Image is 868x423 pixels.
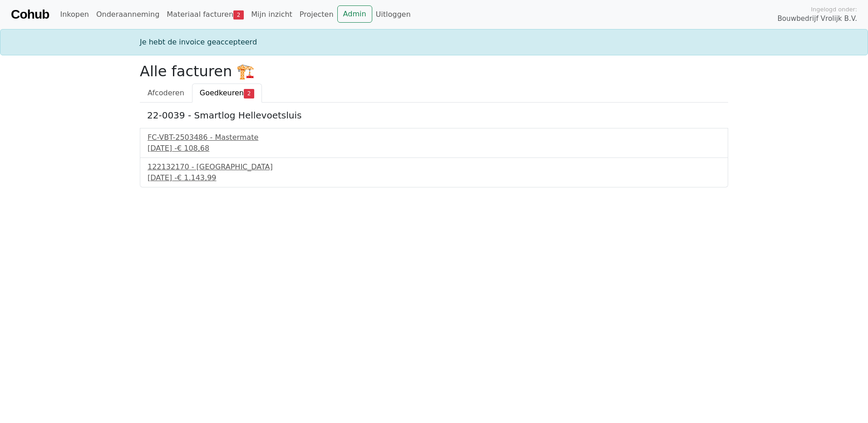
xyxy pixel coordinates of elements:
span: 2 [244,89,254,98]
a: Goedkeuren2 [192,84,262,103]
a: 122132170 - [GEOGRAPHIC_DATA][DATE] -€ 1.143,99 [148,162,720,183]
a: Cohub [11,4,49,25]
span: Afcoderen [148,89,184,97]
a: Projecten [296,5,337,24]
a: Mijn inzicht [247,5,296,24]
h2: Alle facturen 🏗️ [140,63,728,80]
a: Materiaal facturen2 [163,5,247,24]
a: Admin [337,5,372,23]
div: [DATE] - [148,143,720,154]
span: € 108,68 [177,144,209,152]
a: Onderaanneming [93,5,163,24]
span: 2 [233,10,244,20]
span: Goedkeuren [200,89,244,97]
div: [DATE] - [148,172,720,183]
div: FC-VBT-2503486 - Mastermate [148,132,720,143]
span: Ingelogd onder: [811,5,857,14]
span: € 1.143,99 [177,173,217,182]
a: FC-VBT-2503486 - Mastermate[DATE] -€ 108,68 [148,132,720,154]
a: Afcoderen [140,84,192,103]
div: 122132170 - [GEOGRAPHIC_DATA] [148,162,720,172]
h5: 22-0039 - Smartlog Hellevoetsluis [147,110,721,121]
div: Je hebt de invoice geaccepteerd [134,37,734,48]
a: Uitloggen [372,5,414,24]
a: Inkopen [56,5,92,24]
span: Bouwbedrijf Vrolijk B.V. [777,14,857,24]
